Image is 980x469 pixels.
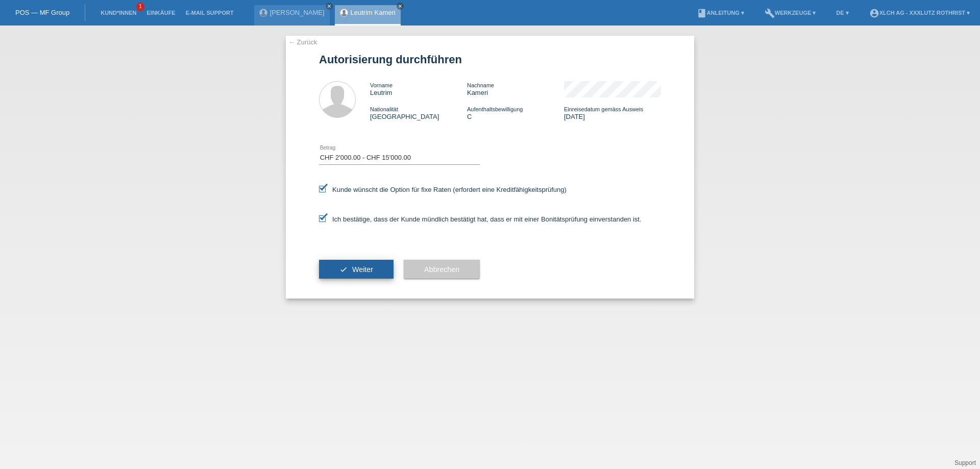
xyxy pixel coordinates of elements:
[467,82,494,88] span: Nachname
[319,260,394,279] button: check Weiter
[759,10,821,16] a: buildWerkzeuge ▾
[352,265,373,274] span: Weiter
[398,4,403,9] i: close
[326,3,333,10] a: close
[339,265,348,274] i: check
[181,10,239,16] a: E-Mail Support
[954,459,976,466] a: Support
[467,81,564,96] div: Kameri
[467,106,523,112] span: Aufenthaltsbewilligung
[136,3,144,11] span: 1
[370,82,393,88] span: Vorname
[564,105,661,120] div: [DATE]
[327,4,332,9] i: close
[370,105,467,120] div: [GEOGRAPHIC_DATA]
[831,10,853,16] a: DE ▾
[397,3,404,10] a: close
[564,106,643,112] span: Einreisedatum gemäss Ausweis
[370,81,467,96] div: Leutrim
[95,10,141,16] a: Kund*innen
[270,9,325,16] a: [PERSON_NAME]
[864,10,975,16] a: account_circleXLCH AG - XXXLutz Rothrist ▾
[869,8,879,18] i: account_circle
[319,186,567,193] label: Kunde wünscht die Option für fixe Raten (erfordert eine Kreditfähigkeitsprüfung)
[404,260,480,279] button: Abbrechen
[765,8,775,18] i: build
[467,105,564,120] div: C
[424,265,459,274] span: Abbrechen
[692,10,749,16] a: bookAnleitung ▾
[351,9,396,16] a: Leutrim Kameri
[697,8,707,18] i: book
[319,215,642,223] label: Ich bestätige, dass der Kunde mündlich bestätigt hat, dass er mit einer Bonitätsprüfung einversta...
[141,10,180,16] a: Einkäufe
[15,9,69,16] a: POS — MF Group
[319,53,661,66] h1: Autorisierung durchführen
[288,38,317,46] a: ← Zurück
[370,106,398,112] span: Nationalität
